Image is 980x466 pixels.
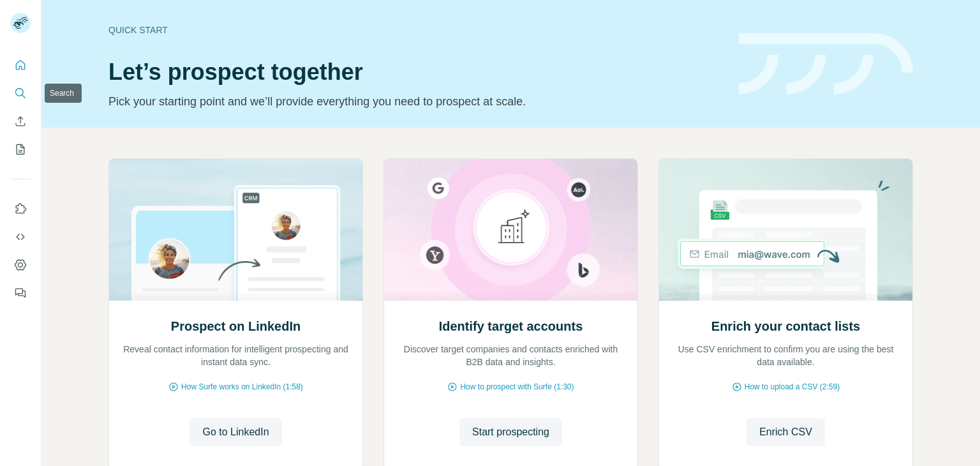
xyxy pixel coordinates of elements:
button: Start prospecting [459,418,562,446]
img: banner [739,33,913,95]
button: Feedback [10,282,31,304]
h2: Identify target accounts [439,317,583,335]
div: Quick start [108,24,724,36]
p: Pick your starting point and we’ll provide everything you need to prospect at scale. [108,93,724,110]
button: Search [10,82,31,105]
button: Enrich CSV [10,110,31,133]
img: Enrich your contact lists [658,159,913,301]
span: Go to LinkedIn [202,425,269,440]
h2: Enrich your contact lists [711,317,860,335]
span: Enrich CSV [759,425,812,440]
button: Use Surfe API [10,225,31,248]
span: How to upload a CSV (2:59) [745,381,840,393]
button: Quick start [10,54,31,77]
h2: Prospect on LinkedIn [171,317,301,335]
img: Prospect on LinkedIn [108,159,363,301]
button: Dashboard [10,253,31,276]
button: Go to LinkedIn [189,418,281,446]
span: How Surfe works on LinkedIn (1:58) [181,381,303,393]
p: Discover target companies and contacts enriched with B2B data and insights. [397,343,625,368]
h1: Let’s prospect together [108,59,724,85]
span: Start prospecting [472,425,549,440]
p: Reveal contact information for intelligent prospecting and instant data sync. [122,343,350,368]
p: Use CSV enrichment to confirm you are using the best data available. [672,343,900,368]
span: How to prospect with Surfe (1:30) [460,381,574,393]
button: My lists [10,138,31,161]
button: Enrich CSV [746,418,825,446]
img: Identify target accounts [383,159,638,301]
button: Use Surfe on LinkedIn [10,197,31,220]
